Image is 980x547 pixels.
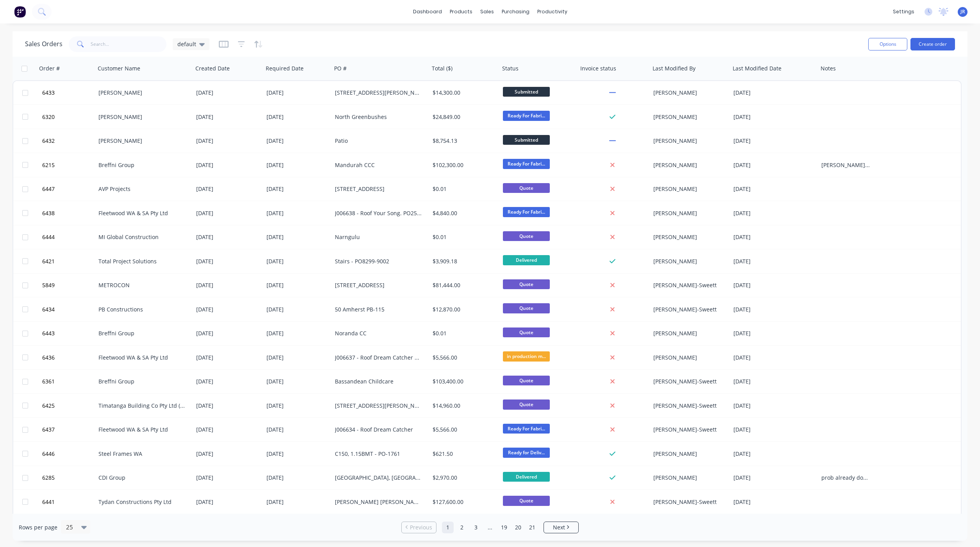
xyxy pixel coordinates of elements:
[733,354,815,362] div: [DATE]
[40,250,98,273] button: 6421
[653,281,724,289] div: [PERSON_NAME]-Sweett
[733,137,815,145] div: [DATE]
[42,426,55,434] span: 6437
[503,351,550,361] span: in production m...
[733,426,815,434] div: [DATE]
[266,329,329,337] div: [DATE]
[503,183,550,193] span: Quote
[733,378,815,385] div: [DATE]
[733,113,815,121] div: [DATE]
[40,225,98,249] button: 6444
[98,185,185,193] div: AVP Projects
[733,450,815,458] div: [DATE]
[910,38,955,50] button: Create order
[470,522,482,533] a: Page 3
[40,370,98,393] button: 6361
[196,474,260,482] div: [DATE]
[502,65,519,72] div: Status
[889,6,918,18] div: settings
[98,474,185,482] div: CDI Group
[42,185,55,193] span: 6447
[580,65,616,72] div: Invoice status
[653,113,724,121] div: [PERSON_NAME]
[433,185,494,193] div: $0.01
[266,378,329,385] div: [DATE]
[266,354,329,362] div: [DATE]
[177,40,196,48] span: default
[432,65,452,72] div: Total ($)
[433,498,494,506] div: $127,600.00
[40,177,98,201] button: 6447
[733,89,815,97] div: [DATE]
[14,6,26,18] img: Factory
[335,161,422,169] div: Mandurah CCC
[335,257,422,265] div: Stairs - PO8299-9002
[456,522,468,533] a: Page 2
[335,281,422,289] div: [STREET_ADDRESS]
[733,329,815,337] div: [DATE]
[42,113,55,121] span: 6320
[544,524,578,531] a: Next page
[40,81,98,104] button: 6433
[42,137,55,145] span: 6432
[533,6,571,18] div: productivity
[266,306,329,313] div: [DATE]
[266,402,329,410] div: [DATE]
[503,279,550,289] span: Quote
[91,36,167,52] input: Search...
[42,306,55,313] span: 6434
[335,426,422,434] div: J006634 - Roof Dream Catcher
[733,474,815,482] div: [DATE]
[196,209,260,217] div: [DATE]
[503,231,550,241] span: Quote
[433,113,494,121] div: $24,849.00
[503,472,550,482] span: Delivered
[266,257,329,265] div: [DATE]
[98,65,140,72] div: Customer Name
[42,329,55,337] span: 6443
[98,89,185,97] div: [PERSON_NAME]
[398,522,582,533] ul: Pagination
[476,6,498,18] div: sales
[402,524,436,531] a: Previous page
[266,113,329,121] div: [DATE]
[40,298,98,321] button: 6434
[409,6,446,18] a: dashboard
[98,450,185,458] div: Steel Frames WA
[653,426,724,434] div: [PERSON_NAME]-Sweett
[196,378,260,385] div: [DATE]
[196,354,260,362] div: [DATE]
[653,137,724,145] div: [PERSON_NAME]
[503,399,550,409] span: Quote
[442,522,454,533] a: Page 1 is your current page
[335,378,422,385] div: Bassandean Childcare
[335,233,422,241] div: Narngulu
[40,273,98,297] button: 5849
[433,474,494,482] div: $2,970.00
[196,329,260,337] div: [DATE]
[503,327,550,337] span: Quote
[196,185,260,193] div: [DATE]
[42,257,55,265] span: 6421
[503,135,550,145] span: Submitted
[526,522,538,533] a: Page 21
[960,8,965,15] span: JR
[25,40,63,48] h1: Sales Orders
[335,185,422,193] div: [STREET_ADDRESS]
[196,161,260,169] div: [DATE]
[733,185,815,193] div: [DATE]
[266,498,329,506] div: [DATE]
[335,113,422,121] div: North Greenbushes
[433,137,494,145] div: $8,754.13
[42,89,55,97] span: 6433
[433,257,494,265] div: $3,909.18
[335,498,422,506] div: [PERSON_NAME] [PERSON_NAME]
[433,450,494,458] div: $621.50
[266,233,329,241] div: [DATE]
[334,65,347,72] div: PO #
[42,402,55,410] span: 6425
[733,281,815,289] div: [DATE]
[40,105,98,129] button: 6320
[196,498,260,506] div: [DATE]
[42,209,55,217] span: 6438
